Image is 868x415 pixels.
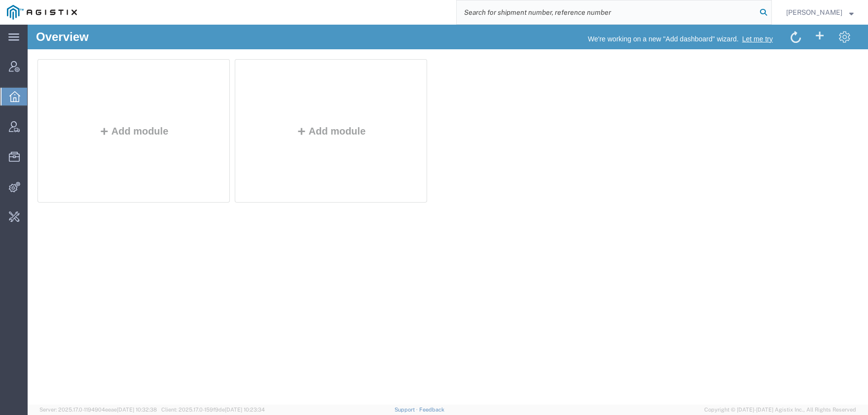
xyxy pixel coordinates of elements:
img: logo [7,5,77,20]
a: Support [395,407,419,413]
a: Feedback [419,407,444,413]
span: Client: 2025.17.0-159f9de [161,407,265,413]
button: Add module [69,101,144,112]
span: Copyright © [DATE]-[DATE] Agistix Inc., All Rights Reserved [704,406,856,414]
span: [DATE] 10:23:34 [225,407,265,413]
button: Add module [266,101,341,112]
button: [PERSON_NAME] [786,6,854,18]
input: Search for shipment number, reference number [457,0,757,24]
iframe: FS Legacy Container [28,25,868,405]
span: Carrie Virgilio [786,7,842,18]
span: [DATE] 10:32:38 [117,407,157,413]
span: Server: 2025.17.0-1194904eeae [39,407,157,413]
